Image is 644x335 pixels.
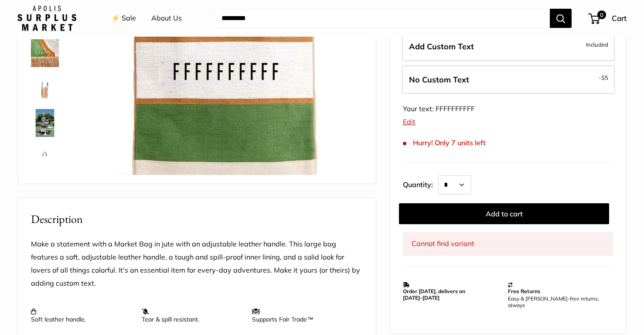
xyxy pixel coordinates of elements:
p: Cannot find variant [403,232,613,256]
span: No Custom Text [409,75,469,85]
strong: Free Returns [508,288,540,294]
span: 0 [597,10,606,19]
p: Soft leather handle. [31,308,133,323]
img: Apolis: Surplus Market [17,6,76,31]
label: Add Custom Text [402,32,615,61]
strong: Order [DATE], delivers on [DATE]–[DATE] [403,288,465,301]
a: Market Bag in Court Green Chenille with Adjustable Handle [29,72,61,104]
p: Tear & spill resistant. [142,308,244,323]
span: Add Custom Text [409,41,474,51]
a: description_A close up of our first Chenille Jute Market Bag [29,38,61,69]
a: ⚡️ Sale [111,12,136,25]
label: Leave Blank [402,65,615,94]
button: Search [550,9,572,28]
p: Make a statement with a Market Bag in jute with an adjustable leather handle. This large bag feat... [31,238,363,290]
label: Quantity: [403,173,438,195]
span: Cart [612,14,627,23]
h2: Description [31,211,363,228]
span: Your text: FFFFFFFFFF [403,104,475,113]
img: Market Bag in Court Green Chenille with Adjustable Handle [31,74,59,102]
a: 0 Cart [589,11,627,25]
p: Easy & [PERSON_NAME]-free returns, always [508,295,609,308]
button: Add to cart [399,203,609,224]
a: About Us [151,12,182,25]
img: Market Bag in Court Green Chenille with Adjustable Handle [31,109,59,137]
span: Included [586,39,608,50]
a: description_Seal of authenticity printed on the backside of every bag. [29,142,61,174]
span: - [599,72,608,83]
img: description_A close up of our first Chenille Jute Market Bag [31,39,59,67]
span: $5 [601,74,608,81]
a: Market Bag in Court Green Chenille with Adjustable Handle [29,107,61,139]
img: description_Seal of authenticity printed on the backside of every bag. [31,144,59,172]
input: Search... [215,9,550,28]
span: Hurry! Only 7 units left [403,139,485,147]
a: Edit [403,117,416,126]
p: Supports Fair Trade™ [252,308,354,323]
